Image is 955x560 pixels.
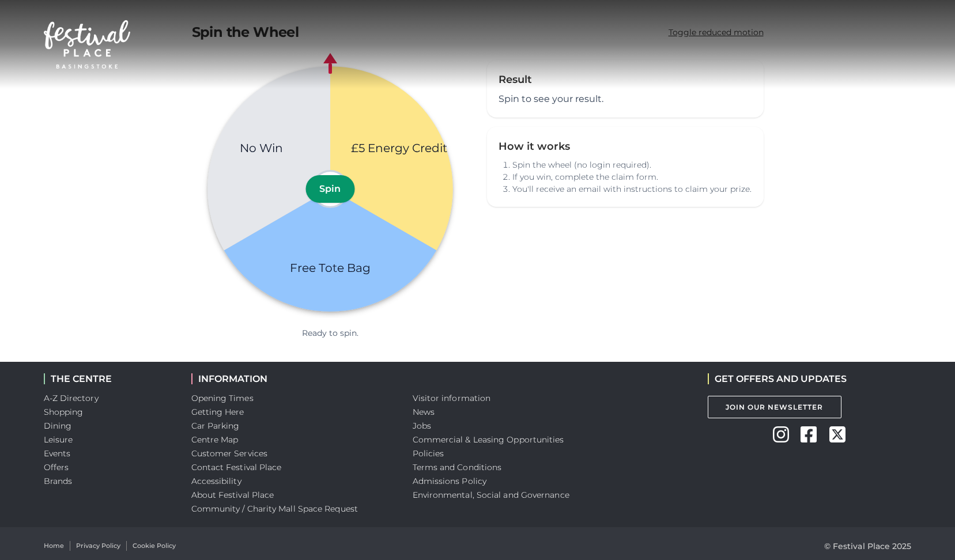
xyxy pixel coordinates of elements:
[44,476,73,486] a: Brands
[499,138,752,154] h2: How it works
[44,434,73,445] a: Leisure
[512,183,752,195] li: You'll receive an email with instructions to claim your prize.
[708,373,847,384] h2: GET OFFERS AND UPDATES
[290,260,371,275] text: Free Tote Bag
[191,407,244,417] a: Getting Here
[413,407,435,417] a: News
[191,393,254,403] a: Opening Times
[413,393,491,403] a: Visitor information
[413,490,569,500] a: Environmental, Social and Governance
[499,92,752,106] div: Spin to see your result.
[413,448,444,459] a: Policies
[708,396,841,418] a: Join Our Newsletter
[76,541,120,551] a: Privacy Policy
[44,541,64,551] a: Home
[302,327,358,339] div: Ready to spin.
[44,373,174,384] h2: THE CENTRE
[44,462,69,472] a: Offers
[413,462,502,472] a: Terms and Conditions
[191,421,240,431] a: Car Parking
[413,476,487,486] a: Admissions Policy
[512,171,752,183] li: If you win, complete the claim form.
[351,141,447,155] text: £5 Energy Credit
[191,504,358,514] a: Community / Charity Mall Space Request
[191,373,395,384] h2: INFORMATION
[44,448,71,459] a: Events
[305,175,354,203] button: Spin the wheel
[413,421,431,431] a: Jobs
[191,448,268,459] a: Customer Services
[201,60,459,318] svg: Prize wheel
[191,434,239,445] a: Centre Map
[44,407,84,417] a: Shopping
[133,541,176,551] a: Cookie Policy
[191,476,241,486] a: Accessibility
[512,159,752,171] li: Spin the wheel (no login required).
[44,393,99,403] a: A-Z Directory
[44,421,72,431] a: Dining
[413,434,564,445] a: Commercial & Leasing Opportunities
[191,490,274,500] a: About Festival Place
[44,20,130,69] img: Festival Place Logo
[824,539,912,553] p: © Festival Place 2025
[239,141,282,155] text: No Win
[191,462,282,472] a: Contact Festival Place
